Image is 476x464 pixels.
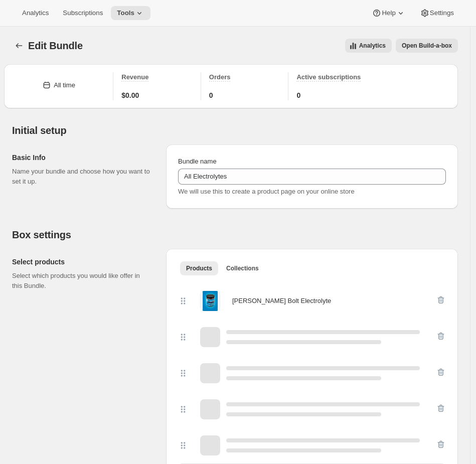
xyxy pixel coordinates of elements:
h2: Basic Info [12,152,150,163]
button: Help [366,6,411,20]
div: [PERSON_NAME] Bolt Electrolyte [232,296,331,306]
button: Bundles [12,39,26,53]
span: Orders [209,73,231,81]
p: Name your bundle and choose how you want to set it up. [12,167,150,187]
h2: Initial setup [12,124,458,136]
button: Tools [111,6,150,20]
h2: Select products [12,257,150,267]
p: Select which products you would like offer in this Bundle. [12,271,150,291]
span: $0.00 [121,90,139,100]
span: 0 [209,90,213,100]
div: All time [54,80,75,90]
span: Revenue [121,73,148,81]
button: Subscriptions [57,6,109,20]
input: ie. Smoothie box [178,169,446,185]
h2: Box settings [12,229,458,241]
span: Open Build-a-box [402,42,452,50]
span: 0 [296,90,300,100]
span: Bundle name [178,158,217,165]
button: View all analytics related to this specific bundles, within certain timeframes [345,39,392,53]
span: Active subscriptions [296,73,361,81]
button: Settings [414,6,460,20]
button: Analytics [16,6,55,20]
span: We will use this to create a product page on your online store [178,188,355,195]
span: Help [382,9,395,17]
button: View links to open the build-a-box on the online store [396,39,458,53]
span: Analytics [359,42,386,50]
span: Edit Bundle [28,40,83,51]
span: Analytics [22,9,49,17]
span: Subscriptions [63,9,103,17]
span: Tools [117,9,134,17]
span: Collections [226,264,259,272]
span: Settings [430,9,454,17]
span: Products [186,264,212,272]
